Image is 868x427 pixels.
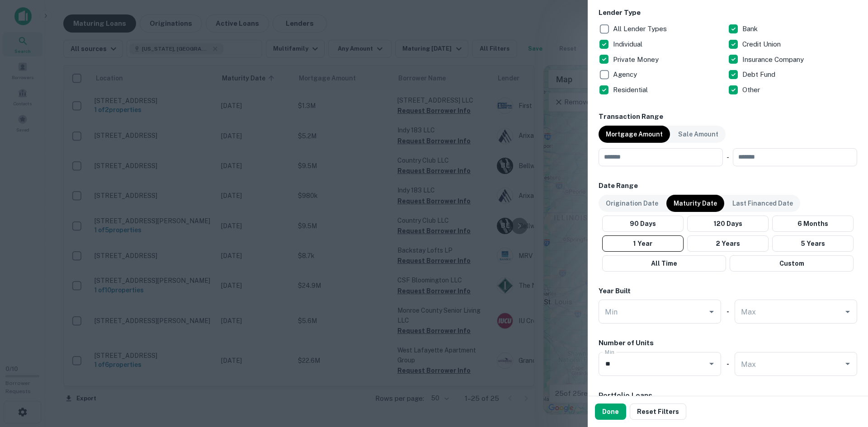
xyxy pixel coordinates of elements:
[772,235,854,252] button: 5 Years
[599,181,857,191] h6: Date Range
[742,23,759,34] p: Bank
[678,129,718,139] p: Sale Amount
[772,216,854,232] button: 6 Months
[687,235,769,252] button: 2 Years
[613,23,669,34] p: All Lender Types
[613,69,639,80] p: Agency
[726,359,729,369] h6: -
[841,305,854,318] button: Open
[630,404,686,420] button: Reset Filters
[599,338,654,348] h6: Number of Units
[730,255,854,272] button: Custom
[742,54,806,65] p: Insurance Company
[705,305,718,318] button: Open
[599,112,857,122] h6: Transaction Range
[687,216,769,232] button: 120 Days
[599,390,857,401] h6: Portfolio Loans
[613,39,644,50] p: Individual
[602,255,726,272] button: All Time
[605,348,614,356] label: Min
[606,129,663,139] p: Mortgage Amount
[726,148,729,166] div: -
[726,306,729,317] h6: -
[613,54,660,65] p: Private Money
[823,355,868,398] iframe: Chat Widget
[602,235,684,252] button: 1 Year
[742,69,777,80] p: Debt Fund
[595,404,626,420] button: Done
[602,216,684,232] button: 90 Days
[599,286,631,296] h6: Year Built
[742,84,762,95] p: Other
[674,198,717,208] p: Maturity Date
[732,198,793,208] p: Last Financed Date
[705,357,718,370] button: Open
[742,39,783,50] p: Credit Union
[613,84,650,95] p: Residential
[606,198,658,208] p: Origination Date
[599,8,857,18] h6: Lender Type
